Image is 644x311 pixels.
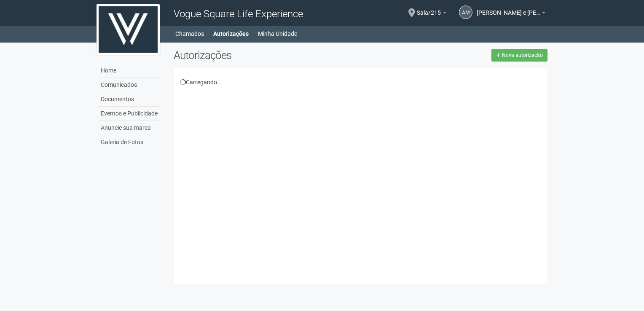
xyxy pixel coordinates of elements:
a: Nova autorização [491,49,547,62]
a: Sala/215 [417,11,446,17]
span: Vogue Square Life Experience [174,8,303,20]
a: Chamados [175,28,204,40]
span: Nova autorização [502,52,543,58]
h2: Autorizações [174,49,354,62]
a: Documentos [99,92,161,107]
a: Autorizações [213,28,249,40]
a: Home [99,64,161,78]
a: Anuncie sua marca [99,121,161,135]
a: [PERSON_NAME] e [PERSON_NAME] [477,11,545,17]
a: Eventos e Publicidade [99,107,161,121]
img: logo.jpg [97,4,160,55]
a: AM [459,5,472,19]
a: Minha Unidade [258,28,297,40]
a: Comunicados [99,78,161,92]
span: Andrea Marques Fonseca e Fonseca [477,1,540,16]
div: Carregando... [180,78,541,86]
a: Galeria de Fotos [99,135,161,149]
span: Sala/215 [417,1,441,16]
